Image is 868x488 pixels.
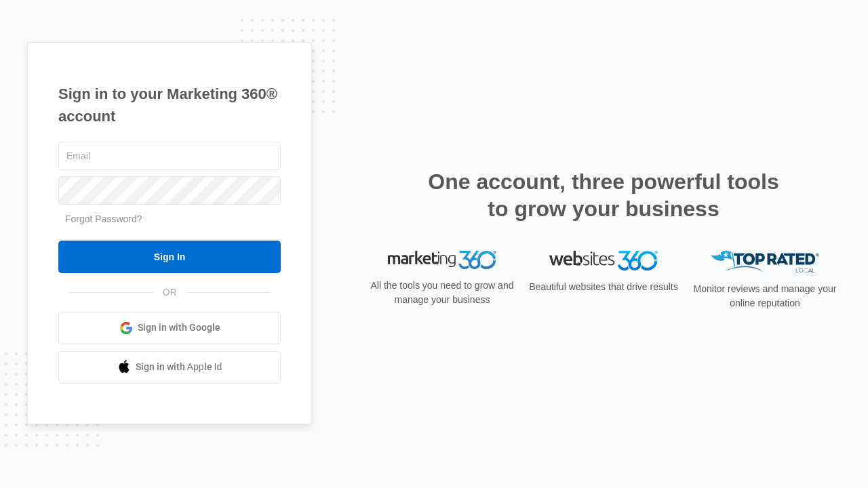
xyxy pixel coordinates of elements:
[58,351,281,384] a: Sign in with Apple Id
[689,282,841,310] p: Monitor reviews and manage your online reputation
[424,168,783,222] h2: One account, three powerful tools to grow your business
[58,312,281,344] a: Sign in with Google
[58,142,281,170] input: Email
[58,241,281,273] input: Sign In
[549,251,658,270] img: Websites 360
[528,280,679,294] p: Beautiful websites that drive results
[136,360,222,374] span: Sign in with Apple Id
[58,83,281,127] h1: Sign in to your Marketing 360® account
[711,251,819,273] img: Top Rated Local
[153,285,186,300] span: OR
[138,321,220,335] span: Sign in with Google
[366,279,518,307] p: All the tools you need to grow and manage your business
[65,213,142,224] a: Forgot Password?
[388,251,496,270] img: Marketing 360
